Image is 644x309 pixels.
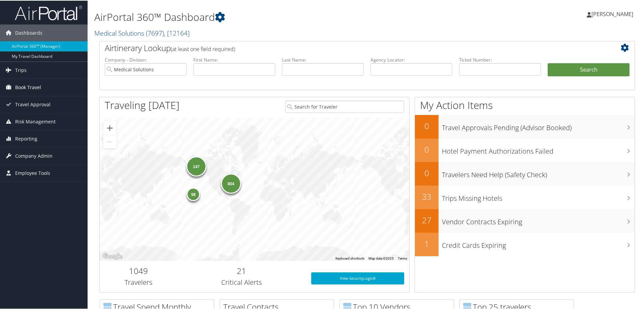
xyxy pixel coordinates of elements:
span: (at least one field required) [171,45,235,52]
a: 27Vendor Contracts Expiring [415,208,635,232]
button: Zoom out [103,134,117,148]
button: Search [548,63,630,76]
span: Travel Approval [15,95,51,112]
a: 0Travel Approvals Pending (Advisor Booked) [415,114,635,138]
h3: Travelers Need Help (Safety Check) [442,166,635,179]
img: Google [101,252,124,260]
h1: AirPortal 360™ Dashboard [94,9,458,24]
h3: Credit Cards Expiring [442,237,635,249]
div: 804 [221,173,241,193]
a: View SecurityLogic® [311,272,404,284]
span: Trips [15,61,27,78]
img: airportal-logo.png [15,4,82,20]
h2: 1 [415,237,439,249]
h2: 21 [182,265,301,276]
span: [PERSON_NAME] [591,10,633,17]
label: Ticket Number: [459,56,541,63]
span: ( 7697 ) [146,28,164,37]
span: Risk Management [15,113,56,129]
a: Open this area in Google Maps (opens a new window) [101,252,124,260]
h3: Critical Alerts [182,277,301,286]
h2: 0 [415,143,439,155]
a: 1Credit Cards Expiring [415,232,635,256]
h3: Travelers [105,277,172,286]
h2: 27 [415,214,439,225]
h1: My Action Items [415,98,635,112]
span: Employee Tools [15,164,50,181]
span: Company Admin [15,147,53,164]
h2: 33 [415,190,439,202]
span: , [ 12164 ] [164,28,190,37]
h3: Travel Approvals Pending (Advisor Booked) [442,119,635,132]
div: 98 [187,187,200,200]
a: Terms (opens in new tab) [398,256,407,260]
a: 0Travelers Need Help (Safety Check) [415,161,635,185]
button: Zoom in [103,121,117,134]
a: [PERSON_NAME] [587,3,640,24]
a: 33Trips Missing Hotels [415,185,635,208]
label: Last Name: [282,56,364,63]
span: Reporting [15,130,37,147]
h2: 0 [415,167,439,178]
button: Keyboard shortcuts [335,256,364,260]
a: Medical Solutions [94,28,190,37]
span: Map data ©2025 [368,256,394,260]
h2: Airtinerary Lookup [105,42,585,53]
input: Search for Traveler [285,100,404,112]
h3: Trips Missing Hotels [442,190,635,202]
span: Book Travel [15,78,41,95]
label: First Name: [193,56,275,63]
a: 0Hotel Payment Authorizations Failed [415,138,635,161]
h3: Vendor Contracts Expiring [442,213,635,226]
h3: Hotel Payment Authorizations Failed [442,143,635,155]
h1: Traveling [DATE] [105,98,180,112]
label: Company - Division: [105,56,187,63]
h2: 0 [415,120,439,131]
label: Agency Locator: [371,56,452,63]
h2: 1049 [105,265,172,276]
span: Dashboards [15,24,42,41]
div: 147 [186,156,206,176]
